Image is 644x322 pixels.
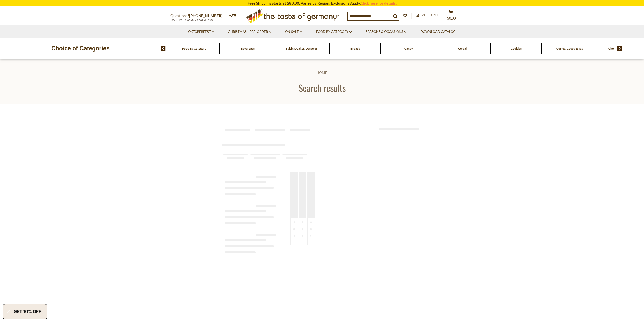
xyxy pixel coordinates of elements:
a: Download Catalog [420,29,456,35]
a: Seasons & Occasions [366,29,406,35]
a: Cookies [511,47,522,50]
button: $0.00 [444,10,459,23]
a: Coffee, Cocoa & Tea [556,47,583,50]
a: Chocolate & Marzipan [608,47,638,50]
span: MON - FRI, 9:00AM - 5:00PM (EST) [170,19,213,22]
a: Baking, Cakes, Desserts [286,47,317,50]
p: Questions? [170,13,226,19]
a: [PHONE_NUMBER] [189,13,223,18]
h1: Search results [16,82,628,93]
img: next arrow [617,46,622,51]
a: Candy [404,47,413,50]
a: Oktoberfest [188,29,214,35]
a: Account [416,12,438,18]
a: Click here for details. [361,1,397,5]
a: Home [316,71,327,75]
a: Food By Category [316,29,352,35]
a: Cereal [458,47,467,50]
span: $0.00 [447,16,456,20]
a: On Sale [285,29,302,35]
a: Breads [350,47,360,50]
a: Food By Category [182,47,206,50]
a: Christmas - PRE-ORDER [228,29,271,35]
img: previous arrow [161,46,166,51]
span: Account [422,13,438,17]
a: Beverages [241,47,255,50]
